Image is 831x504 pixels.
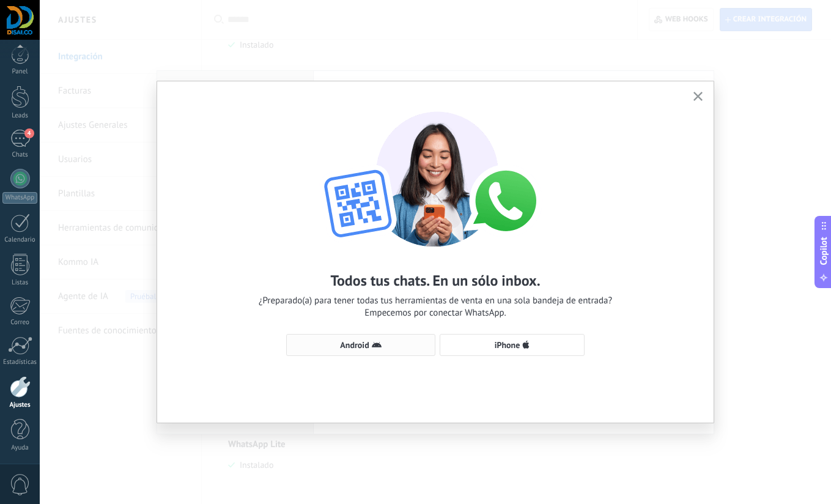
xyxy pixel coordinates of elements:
div: Listas [2,279,38,287]
button: iPhone [440,334,585,356]
div: Leads [2,112,38,120]
span: 4 [24,128,34,138]
h2: Todos tus chats. En un sólo inbox. [330,271,540,290]
div: Ayuda [2,444,38,452]
div: Correo [2,319,38,327]
div: Calendario [2,236,38,244]
img: wa-lite-select-device.png [301,100,570,246]
span: ¿Preparado(a) para tener todas tus herramientas de venta en una sola bandeja de entrada? Empecemo... [259,295,612,319]
span: Android [340,341,369,349]
span: Copilot [818,237,830,265]
button: Android [286,334,435,356]
span: iPhone [495,341,520,349]
div: Estadísticas [2,358,38,366]
div: Panel [2,68,38,76]
div: Chats [2,151,38,159]
div: WhatsApp [2,192,37,204]
div: Ajustes [2,401,38,409]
